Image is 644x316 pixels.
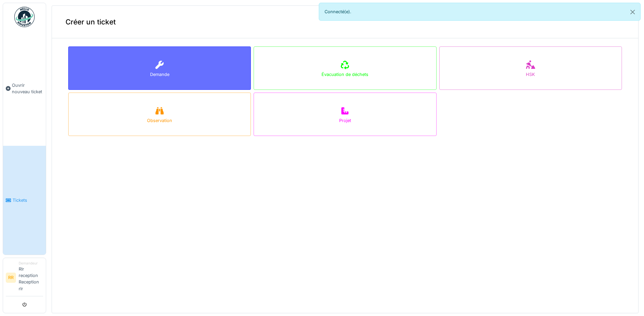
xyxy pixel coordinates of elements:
div: Projet [339,117,351,124]
button: Close [625,3,640,21]
a: Ouvrir nouveau ticket [3,31,46,146]
div: Créer un ticket [52,6,638,38]
div: Demandeur [19,261,43,266]
div: Observation [147,117,172,124]
img: Badge_color-CXgf-gQk.svg [14,7,35,27]
span: Ouvrir nouveau ticket [12,82,43,95]
a: Tickets [3,146,46,254]
span: Tickets [13,197,43,203]
div: Connecté(e). [319,3,641,21]
li: Rlr reception Reception rlr [19,261,43,295]
li: RR [6,273,16,283]
a: RR DemandeurRlr reception Reception rlr [6,261,43,296]
div: Évacuation de déchets [321,71,368,78]
div: Demande [150,71,169,78]
div: HSK [526,71,535,78]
